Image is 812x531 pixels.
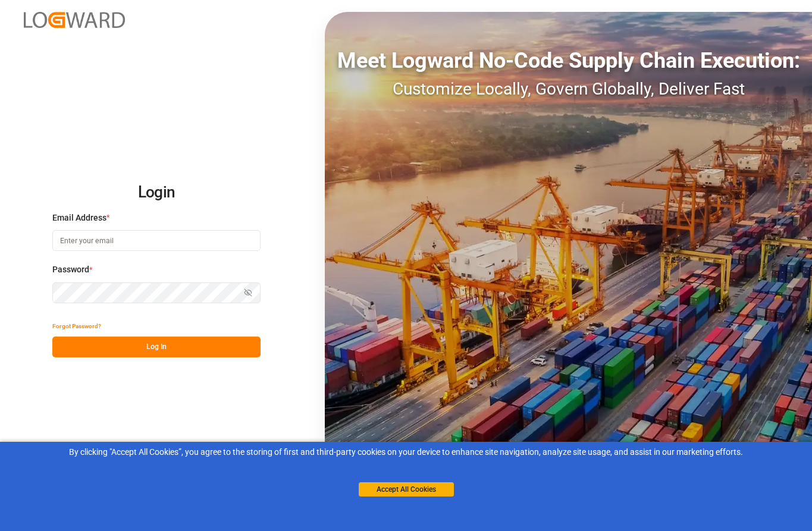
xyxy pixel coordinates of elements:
button: Log In [52,337,261,357]
span: Email Address [52,212,106,224]
div: By clicking "Accept All Cookies”, you agree to the storing of first and third-party cookies on yo... [8,446,804,458]
h2: Login [52,174,261,212]
span: Password [52,263,89,276]
button: Forgot Password? [52,316,101,337]
input: Enter your email [52,230,261,251]
button: Accept All Cookies [359,482,454,497]
div: Meet Logward No-Code Supply Chain Execution: [325,45,812,77]
div: Customize Locally, Govern Globally, Deliver Fast [325,77,812,102]
img: Logward_new_orange.png [24,12,125,28]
